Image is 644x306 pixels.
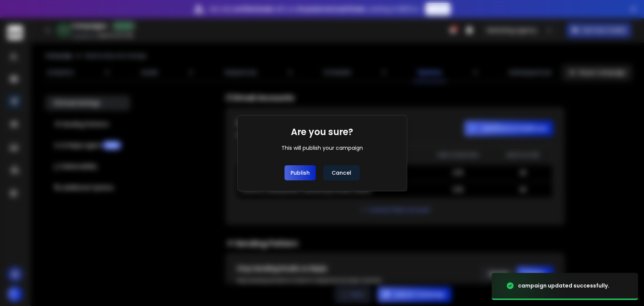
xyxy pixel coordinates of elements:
[284,165,316,180] button: Publish
[323,165,360,180] button: Cancel
[281,144,363,152] div: This will publish your campaign
[518,282,609,289] div: campaign updated successfully.
[291,126,353,138] h1: Are you sure?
